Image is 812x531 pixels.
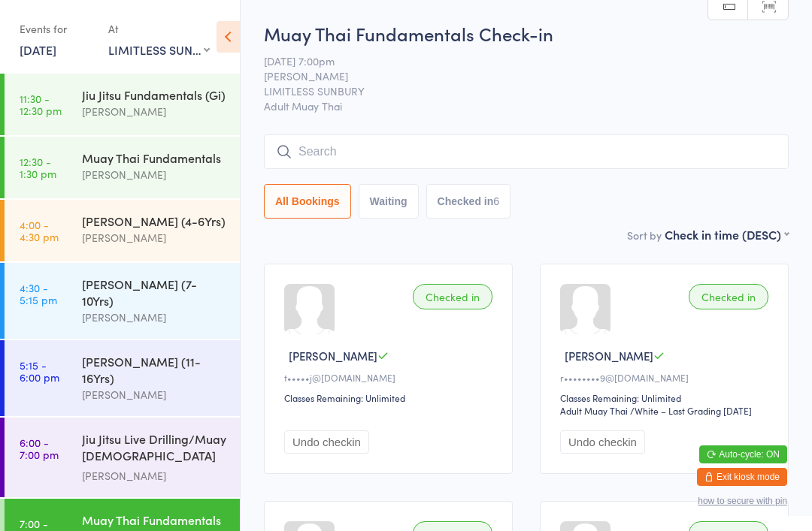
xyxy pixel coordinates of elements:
input: Search [264,134,789,169]
div: [PERSON_NAME] (4-6Yrs) [82,213,227,229]
a: 11:30 -12:30 pmJiu Jitsu Fundamentals (Gi)[PERSON_NAME] [5,74,240,135]
div: t•••••j@[DOMAIN_NAME] [284,371,497,384]
button: Exit kiosk mode [697,468,787,486]
div: [PERSON_NAME] (11-16Yrs) [82,353,227,386]
div: [PERSON_NAME] (7-10Yrs) [82,276,227,309]
div: [PERSON_NAME] [82,103,227,120]
button: Undo checkin [284,430,369,454]
div: Events for [20,17,93,41]
span: [PERSON_NAME] [289,348,377,364]
time: 11:30 - 12:30 pm [20,92,62,116]
button: All Bookings [264,184,351,219]
div: At [108,17,210,41]
a: 5:15 -6:00 pm[PERSON_NAME] (11-16Yrs)[PERSON_NAME] [5,340,240,416]
button: how to secure with pin [698,496,787,506]
span: / White – Last Grading [DATE] [630,404,752,417]
button: Auto-cycle: ON [699,445,787,463]
div: [PERSON_NAME] [82,309,227,326]
time: 5:15 - 6:00 pm [20,359,59,383]
div: Jiu Jitsu Fundamentals (Gi) [82,86,227,103]
div: Classes Remaining: Unlimited [284,391,497,404]
div: Muay Thai Fundamentals [82,511,227,528]
h2: Muay Thai Fundamentals Check-in [264,21,789,46]
button: Undo checkin [560,430,645,454]
div: Check in time (DESC) [665,226,789,243]
a: 12:30 -1:30 pmMuay Thai Fundamentals[PERSON_NAME] [5,137,240,198]
div: Checked in [413,284,492,309]
button: Waiting [359,184,419,219]
div: [PERSON_NAME] [82,386,227,403]
a: 4:00 -4:30 pm[PERSON_NAME] (4-6Yrs)[PERSON_NAME] [5,200,240,261]
time: 4:30 - 5:15 pm [20,282,57,306]
div: LIMITLESS SUNBURY [108,41,210,58]
span: [DATE] 7:00pm [264,53,765,68]
div: [PERSON_NAME] [82,166,227,183]
button: Checked in6 [426,184,511,219]
span: Adult Muay Thai [264,98,789,113]
span: [PERSON_NAME] [565,348,653,364]
span: [PERSON_NAME] [264,68,765,83]
div: [PERSON_NAME] [82,229,227,246]
div: 6 [493,195,499,207]
div: Jiu Jitsu Live Drilling/Muay [DEMOGRAPHIC_DATA] Fighters [82,430,227,467]
a: 4:30 -5:15 pm[PERSON_NAME] (7-10Yrs)[PERSON_NAME] [5,263,240,339]
label: Sort by [627,228,662,243]
span: LIMITLESS SUNBURY [264,83,765,98]
div: Muay Thai Fundamentals [82,149,227,166]
a: 6:00 -7:00 pmJiu Jitsu Live Drilling/Muay [DEMOGRAPHIC_DATA] Fighters[PERSON_NAME] [5,418,240,497]
div: Checked in [689,284,768,309]
div: Classes Remaining: Unlimited [560,391,773,404]
div: r••••••••9@[DOMAIN_NAME] [560,371,773,384]
time: 6:00 - 7:00 pm [20,436,59,460]
a: [DATE] [20,41,56,58]
time: 4:00 - 4:30 pm [20,219,59,243]
div: Adult Muay Thai [560,404,628,417]
div: [PERSON_NAME] [82,467,227,484]
time: 12:30 - 1:30 pm [20,155,56,180]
